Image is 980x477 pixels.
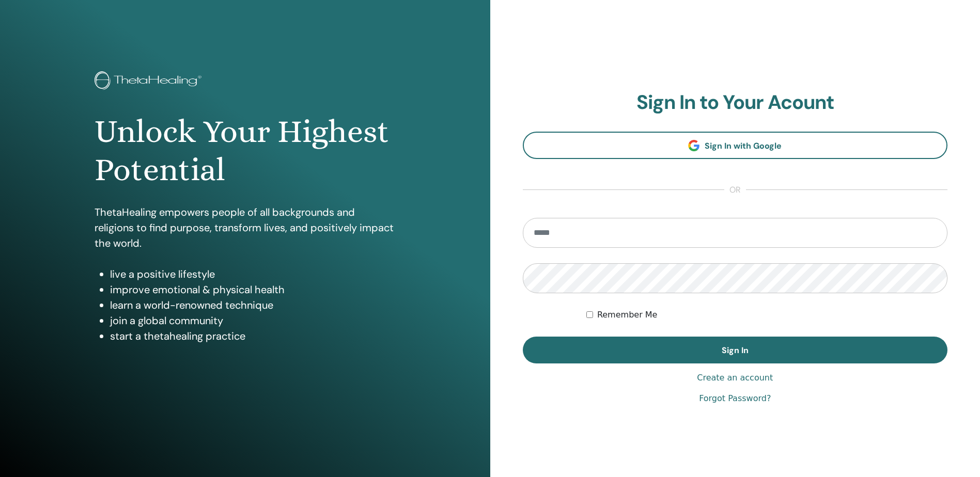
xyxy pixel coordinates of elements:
li: live a positive lifestyle [110,266,395,282]
span: Sign In [722,345,749,356]
li: start a thetahealing practice [110,328,395,344]
li: learn a world-renowned technique [110,297,395,313]
li: join a global community [110,313,395,328]
h1: Unlock Your Highest Potential [95,113,395,189]
a: Sign In with Google [523,132,948,159]
div: Keep me authenticated indefinitely or until I manually logout [586,309,947,321]
a: Create an account [697,372,773,384]
span: Sign In with Google [705,140,782,151]
a: Forgot Password? [699,392,771,405]
button: Sign In [523,337,948,363]
h2: Sign In to Your Acount [523,91,948,115]
li: improve emotional & physical health [110,282,395,297]
label: Remember Me [597,309,658,321]
span: or [724,184,746,196]
p: ThetaHealing empowers people of all backgrounds and religions to find purpose, transform lives, a... [95,204,395,251]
